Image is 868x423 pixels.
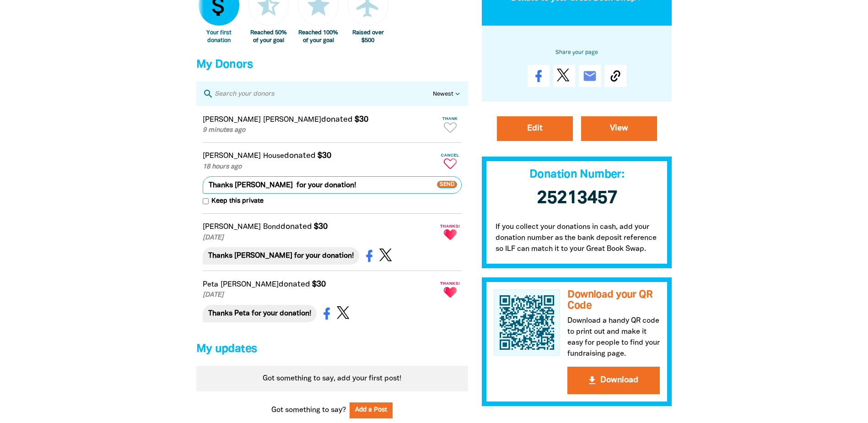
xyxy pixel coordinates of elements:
div: Got something to say, add your first post! [196,366,468,391]
em: [PERSON_NAME] [203,117,261,123]
h3: Download your QR Code [567,289,660,312]
p: [DATE] [203,233,437,243]
span: Cancel [439,153,462,157]
input: Keep this private [203,198,209,204]
p: If you collect your donations in cash, add your donation number as the bank deposit reference so ... [482,212,672,268]
em: House [263,153,284,159]
h6: Share your page [496,48,658,58]
span: donated [321,116,353,123]
em: [PERSON_NAME] [221,282,279,288]
em: $30 [314,223,328,230]
span: My updates [196,344,257,354]
a: email [579,65,601,87]
em: Bond [263,224,280,230]
a: Post [553,65,575,87]
em: $30 [355,116,368,123]
a: Edit [497,116,573,141]
a: View [581,116,657,141]
span: Thank [439,116,462,121]
em: [PERSON_NAME] [203,224,261,230]
i: get_app [587,375,598,386]
span: Send [437,181,457,189]
div: Paginated content [196,366,468,391]
div: Thanks [PERSON_NAME] for your donation! [203,247,359,265]
div: Reached 100% of your goal [298,29,339,44]
div: Reached 50% of your goal [248,29,289,44]
em: [PERSON_NAME] [203,153,261,159]
div: Raised over $500 [348,29,388,44]
span: 25213457 [537,190,617,207]
textarea: Thanks [PERSON_NAME] for your donation! [203,176,462,194]
span: Got something to say? [271,405,346,416]
span: donated [284,152,316,159]
input: Search your donors [214,88,433,100]
button: Send [437,176,462,193]
div: Thanks Peta for your donation! [203,305,317,322]
img: QR Code for McCullough Robertson [494,289,561,356]
button: get_appDownload [567,367,660,394]
span: Keep this private [209,196,264,206]
i: email [582,69,597,83]
button: Thank [439,113,462,136]
span: donated [279,281,310,288]
p: 18 hours ago [203,162,437,172]
label: Keep this private [203,196,264,206]
p: [DATE] [203,290,437,300]
em: $30 [312,281,326,288]
span: My Donors [196,60,253,70]
a: Share [528,65,550,87]
div: Your first donation [199,29,239,44]
button: Add a Post [350,402,393,418]
span: donated [280,223,312,230]
i: search [203,88,214,99]
em: [PERSON_NAME] [263,117,321,123]
p: 9 minutes ago [203,125,437,136]
button: Copy Link [604,65,626,87]
div: Paginated content [196,106,468,329]
button: Cancel [439,149,462,173]
em: Peta [203,282,218,288]
span: Donation Number: [529,169,624,180]
em: $30 [318,152,331,159]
